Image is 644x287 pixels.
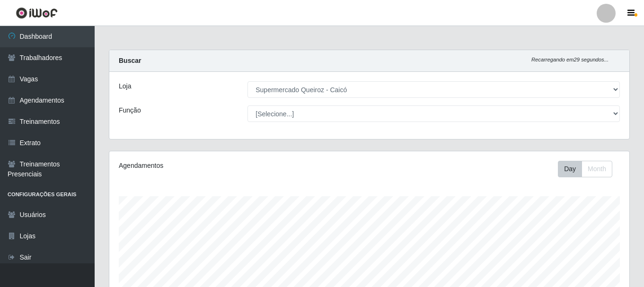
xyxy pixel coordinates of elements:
[119,57,141,64] strong: Buscar
[119,161,319,171] div: Agendamentos
[558,161,612,177] div: First group
[582,161,612,177] button: Month
[531,57,609,62] i: Recarregando em 29 segundos...
[119,81,131,91] label: Loja
[558,161,620,177] div: Toolbar with button groups
[558,161,582,177] button: Day
[119,105,141,115] label: Função
[16,7,58,19] img: CoreUI Logo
